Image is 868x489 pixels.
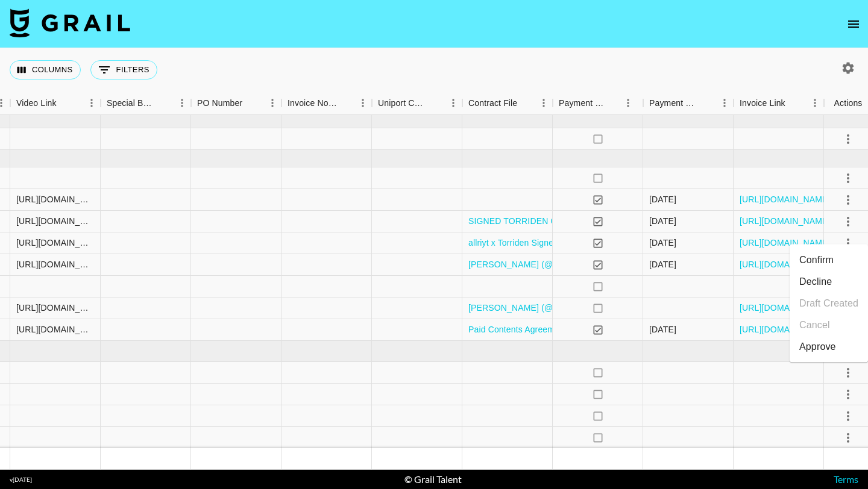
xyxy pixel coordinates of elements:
[107,92,156,115] div: Special Booking Type
[173,94,191,112] button: Menu
[101,92,191,115] div: Special Booking Type
[790,271,868,293] li: Decline
[806,94,824,112] button: Menu
[10,60,81,79] button: Select columns
[468,302,750,314] a: [PERSON_NAME] (@allriyt) TikTok Campaign - [PERSON_NAME] (1).pdf
[838,129,858,149] button: select merge strategy
[606,95,623,111] button: Sort
[790,249,868,271] li: Confirm
[740,237,831,249] a: [URL][DOMAIN_NAME]
[10,476,32,484] div: v [DATE]
[468,215,623,227] a: SIGNED TORRIDEN Contract #2 (1).pdf
[16,237,94,249] div: https://www.tiktok.com/@allriyt/video/7531146827391847694
[90,60,157,79] button: Show filters
[740,92,785,115] div: Invoice Link
[649,258,676,270] div: 04/08/2025
[10,92,101,115] div: Video Link
[83,94,101,112] button: Menu
[740,215,831,227] a: [URL][DOMAIN_NAME]
[281,92,372,115] div: Invoice Notes
[468,237,620,249] a: allriyt x Torriden Signed Contract #1.pdf
[619,94,637,112] button: Menu
[740,323,831,335] a: [URL][DOMAIN_NAME]
[191,92,281,115] div: PO Number
[156,95,173,111] button: Sort
[468,323,647,335] a: Paid Contents Agreement_allriyt(25.07) (1).pdf
[404,473,462,485] div: © Grail Talent
[785,95,802,111] button: Sort
[740,258,831,270] a: [URL][DOMAIN_NAME]
[740,302,831,314] a: [URL][DOMAIN_NAME]
[834,473,858,485] a: Terms
[649,215,676,227] div: 23/07/2025
[841,12,866,36] button: open drawer
[468,92,517,115] div: Contract File
[834,92,863,115] div: Actions
[16,92,57,115] div: Video Link
[553,92,643,115] div: Payment Sent
[715,94,734,112] button: Menu
[799,340,836,354] div: Approve
[288,92,337,115] div: Invoice Notes
[16,258,94,270] div: https://www.tiktok.com/@allriyt/video/7532209587466947895?_r=1&_t=ZN-8yPgcM5Edeg
[643,92,734,115] div: Payment Sent Date
[838,233,858,254] button: select merge strategy
[517,95,534,111] button: Sort
[378,92,427,115] div: Uniport Contact Email
[838,406,858,426] button: select merge strategy
[649,193,676,205] div: 22/07/2025
[740,193,831,205] a: [URL][DOMAIN_NAME]
[427,95,444,111] button: Sort
[16,302,94,314] div: https://www.tiktok.com/@allriyt/video/7527344612793388301?_r=1&_t=ZN-8y3NHTPtPVu
[838,168,858,188] button: select merge strategy
[838,428,858,448] button: select merge strategy
[462,92,553,115] div: Contract File
[649,237,676,249] div: 31/07/2025
[16,193,94,205] div: https://www.tiktok.com/@noabruser/video/7523748588539677983?_t=ZN-8xmsYj2Iumc&_r=1
[372,92,462,115] div: Uniport Contact Email
[197,92,242,115] div: PO Number
[10,8,130,37] img: Grail Talent
[838,384,858,405] button: select merge strategy
[16,323,94,335] div: https://www.tiktok.com/@allriyt/video/7530007905815301389
[699,95,715,111] button: Sort
[57,95,74,111] button: Sort
[838,211,858,232] button: select merge strategy
[734,92,824,115] div: Invoice Link
[649,92,699,115] div: Payment Sent Date
[354,94,372,112] button: Menu
[242,95,259,111] button: Sort
[559,92,606,115] div: Payment Sent
[649,323,676,335] div: 06/08/2025
[337,95,354,111] button: Sort
[838,190,858,210] button: select merge strategy
[444,94,462,112] button: Menu
[838,363,858,383] button: select merge strategy
[535,94,553,112] button: Menu
[16,215,94,227] div: https://www.instagram.com/p/DMYkRM_Ry0X/
[263,94,281,112] button: Menu
[468,258,750,270] a: [PERSON_NAME] (@allriyt) TikTok Campaign - [PERSON_NAME] (2).pdf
